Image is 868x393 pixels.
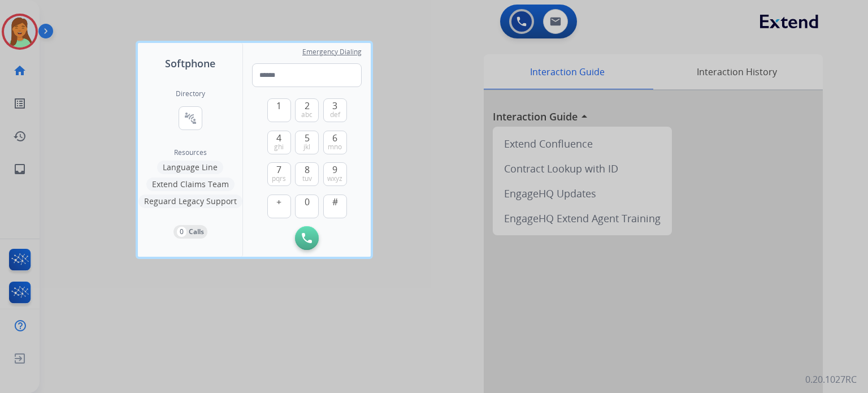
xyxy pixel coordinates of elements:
span: pqrs [272,174,286,183]
button: Extend Claims Team [146,178,235,191]
span: 0 [305,195,310,209]
span: 6 [332,131,337,145]
span: def [330,110,340,119]
span: 5 [305,131,310,145]
span: Softphone [165,55,215,71]
h2: Directory [176,89,205,98]
span: 3 [332,99,337,113]
button: 4ghi [267,131,291,154]
button: 2abc [295,98,319,122]
button: + [267,195,291,218]
span: # [332,195,338,209]
button: Language Line [157,161,223,174]
span: 4 [276,131,281,145]
button: 5jkl [295,131,319,154]
button: Reguard Legacy Support [138,195,242,208]
button: 9wxyz [323,162,347,186]
span: jkl [303,142,310,152]
button: 8tuv [295,162,319,186]
button: # [323,195,347,218]
span: 8 [305,163,310,176]
mat-icon: connect_without_contact [184,111,197,125]
button: 3def [323,98,347,122]
span: mno [328,142,342,152]
img: call-button [302,233,312,243]
button: 0Calls [173,225,207,239]
button: 6mno [323,131,347,154]
p: Calls [189,227,204,237]
span: tuv [302,174,312,183]
span: 1 [276,99,281,113]
button: 7pqrs [267,162,291,186]
span: wxyz [327,174,342,183]
span: 2 [305,99,310,113]
span: Resources [174,148,207,157]
span: 9 [332,163,337,176]
p: 0.20.1027RC [805,373,857,386]
span: Emergency Dialing [302,47,362,57]
button: 0 [295,195,319,218]
span: ghi [274,142,284,152]
button: 1 [267,98,291,122]
p: 0 [177,227,186,237]
span: + [276,195,281,209]
span: 7 [276,163,281,176]
span: abc [301,110,313,119]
